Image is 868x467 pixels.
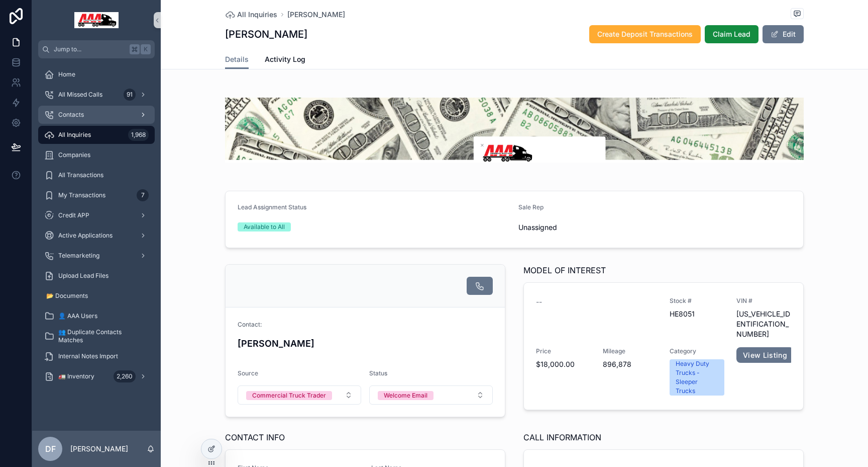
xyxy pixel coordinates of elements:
[32,58,161,399] div: scrollable content
[38,327,155,345] a: 👥 Duplicate Contacts Matches
[225,50,249,69] a: Details
[58,111,84,119] span: Contacts
[287,10,345,20] a: [PERSON_NAME]
[713,29,750,39] span: Claim Lead
[603,359,658,369] span: 896,878
[676,359,718,396] div: Heavy Duty Trucks - Sleeper Trucks
[58,211,89,219] span: Credit APP
[238,385,361,405] button: Select Button
[378,390,433,400] button: Unselect WELCOME_EMAIL
[124,89,136,101] div: 91
[38,206,155,224] a: Credit APP
[58,70,75,79] span: Home
[523,264,606,276] span: MODEL OF INTEREST
[225,98,804,163] img: 29689-Screenshot_10.png
[38,226,155,245] a: Active Applications
[142,45,150,53] span: K
[265,50,305,70] a: Activity Log
[38,267,155,285] a: Upload Lead Files
[670,309,724,319] span: HE8051
[58,372,94,380] span: 🚛 Inventory
[70,444,128,454] p: [PERSON_NAME]
[137,189,149,201] div: 7
[38,126,155,144] a: All Inquiries1,968
[246,390,332,400] button: Unselect COMMERCIAL_TRUCK_TRADER
[58,191,105,199] span: My Transactions
[225,54,249,64] span: Details
[536,297,542,307] span: --
[58,171,103,179] span: All Transactions
[38,307,155,325] a: 👤 AAA Users
[74,12,119,28] img: App logo
[763,25,804,43] button: Edit
[736,309,791,339] span: [US_VEHICLE_IDENTIFICATION_NUMBER]
[705,25,758,43] button: Claim Lead
[58,312,97,320] span: 👤 AAA Users
[54,45,126,53] span: Jump to...
[38,166,155,184] a: All Transactions
[523,431,601,443] span: CALL INFORMATION
[265,54,305,64] span: Activity Log
[58,272,108,280] span: Upload Lead Files
[518,222,557,232] span: Unassigned
[58,131,91,139] span: All Inquiries
[225,10,277,20] a: All Inquiries
[58,252,99,260] span: Telemarketing
[114,370,136,382] div: 2,260
[589,25,701,43] button: Create Deposit Transactions
[58,151,90,159] span: Companies
[38,347,155,365] a: Internal Notes Import
[518,203,544,211] span: Sale Rep
[238,203,306,211] span: Lead Assignment Status
[38,367,155,385] a: 🚛 Inventory2,260
[252,391,326,400] div: Commercial Truck Trader
[58,328,145,344] span: 👥 Duplicate Contacts Matches
[58,231,113,240] span: Active Applications
[536,359,591,369] span: $18,000.00
[238,337,493,350] h4: [PERSON_NAME]
[369,385,493,405] button: Select Button
[58,91,102,99] span: All Missed Calls
[38,106,155,124] a: Contacts
[38,287,155,305] a: 📂 Documents
[238,321,262,329] span: Contact:
[597,29,693,39] span: Create Deposit Transactions
[369,369,387,377] span: Status
[38,40,155,58] button: Jump to...K
[46,292,88,300] span: 📂 Documents
[45,443,56,455] span: DF
[603,347,658,355] span: Mileage
[38,86,155,104] a: All Missed Calls91
[58,352,118,360] span: Internal Notes Import
[670,297,724,305] span: Stock #
[244,222,285,231] div: Available to All
[536,347,591,355] span: Price
[38,247,155,265] a: Telemarketing
[128,129,149,141] div: 1,968
[670,347,724,355] span: Category
[38,65,155,84] a: Home
[384,391,427,400] div: Welcome Email
[736,347,794,363] a: View Listing
[38,146,155,164] a: Companies
[225,27,307,41] h1: [PERSON_NAME]
[38,186,155,204] a: My Transactions7
[736,297,791,305] span: VIN #
[225,431,285,443] span: CONTACT INFO
[237,10,277,20] span: All Inquiries
[238,369,258,377] span: Source
[524,283,803,410] a: --Stock #HE8051VIN #[US_VEHICLE_IDENTIFICATION_NUMBER]Price$18,000.00Mileage896,878CategoryHeavy ...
